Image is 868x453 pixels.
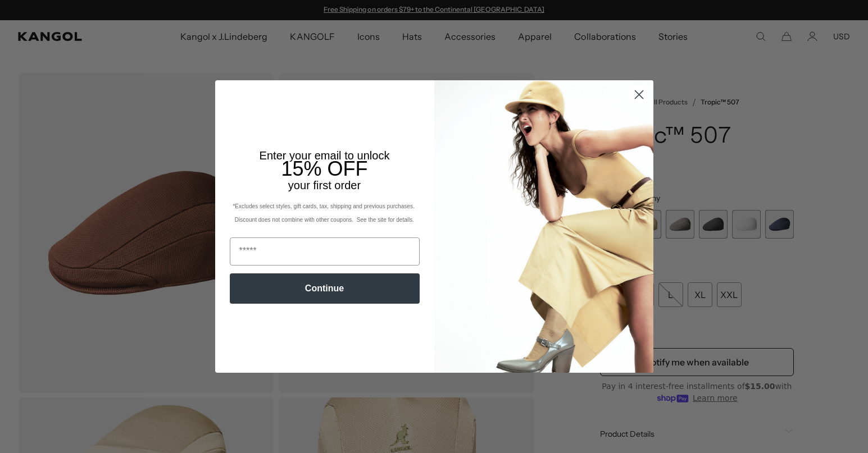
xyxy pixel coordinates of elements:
[288,179,361,191] span: your first order
[260,149,390,162] span: Enter your email to unlock
[230,273,420,304] button: Continue
[281,157,367,180] span: 15% OFF
[629,85,649,104] button: Close dialog
[434,80,653,372] img: 93be19ad-e773-4382-80b9-c9d740c9197f.jpeg
[230,237,420,266] input: Email
[233,203,416,223] span: *Excludes select styles, gift cards, tax, shipping and previous purchases. Discount does not comb...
